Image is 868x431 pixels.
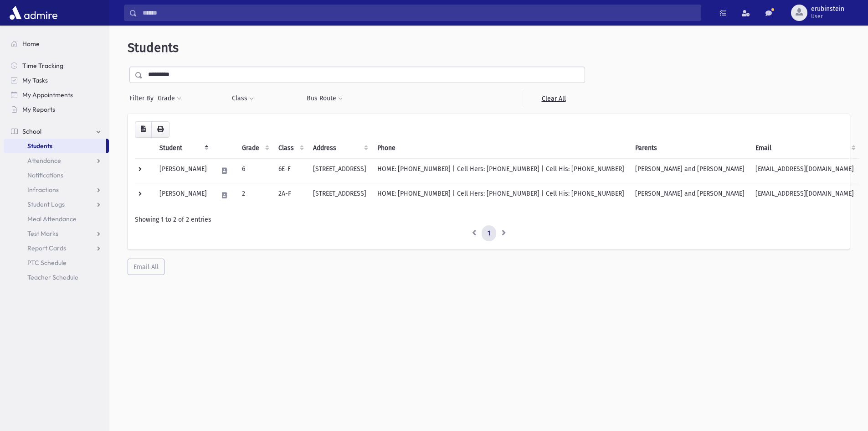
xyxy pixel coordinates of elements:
span: Student Logs [27,200,65,208]
a: My Reports [4,102,109,117]
span: Report Cards [27,244,66,252]
td: [PERSON_NAME] and [PERSON_NAME] [630,158,750,183]
td: [PERSON_NAME] [154,158,212,183]
button: Class [231,90,254,107]
a: Test Marks [4,226,109,241]
td: 2 [236,183,273,208]
a: Report Cards [4,241,109,255]
a: Home [4,36,109,51]
div: Showing 1 to 2 of 2 entries [135,215,842,224]
td: [PERSON_NAME] [154,183,212,208]
span: Home [22,40,40,48]
span: erubinstein [811,5,844,13]
td: HOME: [PHONE_NUMBER] | Cell Hers: [PHONE_NUMBER] | Cell His: [PHONE_NUMBER] [372,183,630,208]
th: Student: activate to sort column descending [154,138,212,159]
span: My Tasks [22,76,48,84]
td: [STREET_ADDRESS] [308,183,372,208]
th: Email: activate to sort column ascending [750,138,859,159]
span: Students [128,40,179,55]
a: PTC Schedule [4,255,109,270]
span: Time Tracking [22,62,63,70]
button: Email All [128,259,164,275]
th: Class: activate to sort column ascending [273,138,308,159]
td: 6E-F [273,158,308,183]
button: CSV [135,121,152,138]
td: [PERSON_NAME] and [PERSON_NAME] [630,183,750,208]
a: School [4,124,109,139]
td: 6 [236,158,273,183]
td: [EMAIL_ADDRESS][DOMAIN_NAME] [750,183,859,208]
span: School [22,127,41,135]
td: 2A-F [273,183,308,208]
img: AdmirePro [7,4,60,22]
a: Infractions [4,182,109,197]
span: My Appointments [22,91,73,99]
button: Print [151,121,169,138]
td: [STREET_ADDRESS] [308,158,372,183]
a: Student Logs [4,197,109,212]
a: Clear All [522,90,585,107]
span: Meal Attendance [27,215,77,223]
th: Address: activate to sort column ascending [308,138,372,159]
span: Teacher Schedule [27,273,78,281]
th: Grade: activate to sort column ascending [236,138,273,159]
a: My Tasks [4,73,109,88]
button: Bus Route [306,90,343,107]
a: My Appointments [4,88,109,102]
a: Notifications [4,168,109,182]
input: Search [137,5,701,21]
span: Infractions [27,186,59,194]
th: Parents [630,138,750,159]
a: Time Tracking [4,58,109,73]
span: Test Marks [27,229,58,238]
span: User [811,13,844,20]
button: Grade [157,90,182,107]
span: My Reports [22,105,55,114]
a: Teacher Schedule [4,270,109,285]
a: Attendance [4,153,109,168]
th: Phone [372,138,630,159]
span: Filter By [129,93,157,103]
span: Students [27,142,52,150]
a: 1 [482,225,496,242]
td: HOME: [PHONE_NUMBER] | Cell Hers: [PHONE_NUMBER] | Cell His: [PHONE_NUMBER] [372,158,630,183]
td: [EMAIL_ADDRESS][DOMAIN_NAME] [750,158,859,183]
span: PTC Schedule [27,259,67,267]
a: Students [4,139,106,153]
span: Notifications [27,171,63,179]
span: Attendance [27,156,61,165]
a: Meal Attendance [4,212,109,226]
